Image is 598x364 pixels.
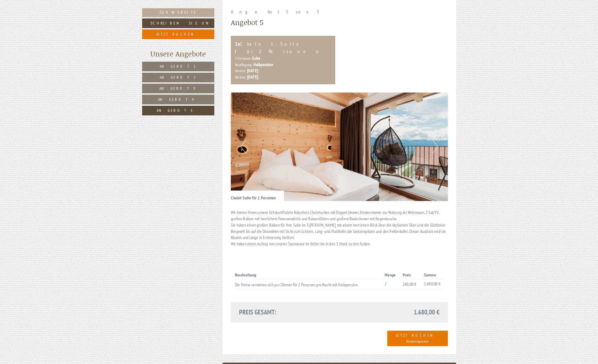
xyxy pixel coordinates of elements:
span: Angebot 2 [160,75,197,80]
th: Beschreibung [235,271,382,279]
th: Summe [422,271,444,279]
div: Chalet-Suite für 2 Personen [231,191,284,201]
small: Verpflegung: [235,62,252,67]
button: Next [432,140,438,154]
div: Angebot 5 [231,17,263,28]
span: Angebot 5 von 5 [231,9,322,15]
th: Preis [401,271,422,279]
td: Die Preise verstehen sich pro Zimmer für 2 Personen pro Nacht mit Halbpension. [235,279,382,289]
small: 2 Personen: [235,56,251,61]
span: Bestpreisgarantie [406,339,429,343]
a: Zur Website [142,8,214,17]
span: Angebot 4 [158,97,198,102]
span: Angebot 1 [160,64,197,69]
span: 1.680,00 € [414,308,440,317]
small: Anreise: [235,68,246,73]
small: Abreise: [235,75,246,80]
img: image [231,93,448,201]
b: 1x [235,40,240,47]
span: Angebot 3 [159,86,197,91]
td: 7 [382,279,401,289]
span: 240,00 € [403,281,416,287]
a: Jetzt BuchenBestpreisgarantie [387,331,448,346]
div: Chalet-Suite für 2 Personen [235,40,331,55]
td: 1.680,00 € [422,279,444,289]
b: [DATE] [247,68,258,73]
a: Jetzt buchen [142,29,214,39]
div: Preis gesamt: [235,308,339,317]
b: [DATE] [247,74,258,80]
th: Menge [382,271,401,279]
div: Unsere Angebote [142,49,214,59]
button: Previous [240,140,246,154]
p: Wir bieten Ihnen unsere lichduchflutete Naturholz Chaletsuiten mit Doppelzimmer, Kinderzimmer zur... [231,209,448,247]
b: Halbpension [253,62,273,67]
span: Angebot 5 [157,108,199,113]
a: Schreiben Sie uns [142,18,214,28]
b: Suite [252,55,260,61]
